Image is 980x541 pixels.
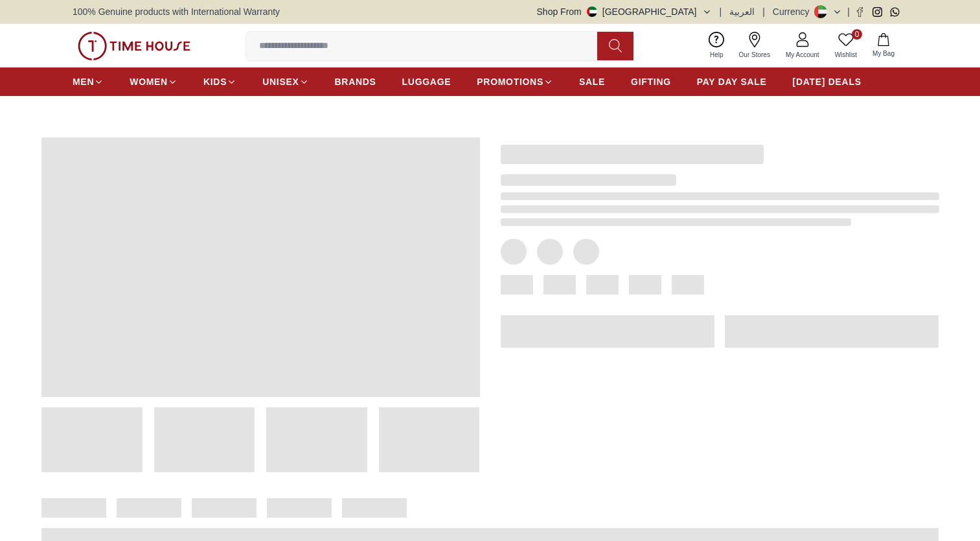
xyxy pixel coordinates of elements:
span: My Bag [867,49,900,58]
a: PROMOTIONS [477,70,553,93]
a: Instagram [872,7,882,17]
a: 0Wishlist [827,29,865,62]
span: 0 [852,29,862,40]
span: Help [705,50,729,60]
a: GIFTING [631,70,671,93]
span: [DATE] DEALS [793,75,861,88]
a: BRANDS [335,70,376,93]
span: Wishlist [830,50,862,60]
span: WOMEN [130,75,168,88]
span: | [720,5,722,18]
span: PROMOTIONS [477,75,543,88]
span: 100% Genuine products with International Warranty [73,5,280,18]
a: Whatsapp [890,7,900,17]
span: MEN [73,75,94,88]
span: SALE [579,75,605,88]
a: Facebook [855,7,865,17]
span: PAY DAY SALE [697,75,767,88]
a: Our Stores [731,29,778,62]
button: العربية [729,5,755,18]
a: KIDS [203,70,236,93]
a: Help [702,29,731,62]
span: BRANDS [335,75,376,88]
img: ... [78,32,190,60]
span: | [847,5,850,18]
div: Currency [773,5,815,18]
button: My Bag [865,30,902,61]
a: [DATE] DEALS [793,70,861,93]
a: WOMEN [130,70,177,93]
span: LUGGAGE [402,75,451,88]
a: UNISEX [262,70,308,93]
a: LUGGAGE [402,70,451,93]
button: Shop From[GEOGRAPHIC_DATA] [537,5,712,18]
span: KIDS [203,75,227,88]
img: United Arab Emirates [587,6,597,17]
span: My Account [781,50,825,60]
a: MEN [73,70,104,93]
a: PAY DAY SALE [697,70,767,93]
span: UNISEX [262,75,299,88]
span: Our Stores [734,50,775,60]
span: GIFTING [631,75,671,88]
span: | [762,5,765,18]
a: SALE [579,70,605,93]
